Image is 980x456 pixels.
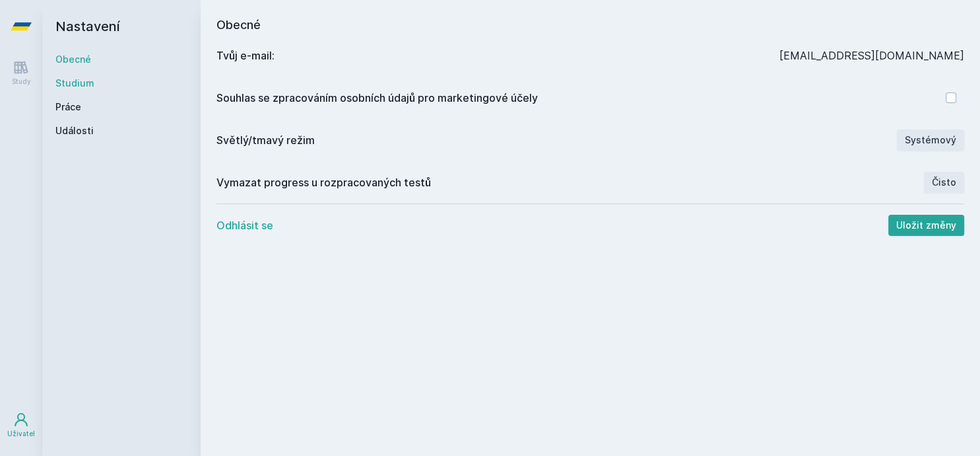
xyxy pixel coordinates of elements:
[55,124,187,137] a: Události
[12,77,31,87] div: Study
[216,90,946,106] div: Souhlas se zpracováním osobních údajů pro marketingové účely
[888,215,964,236] button: Uložit změny
[55,53,187,66] a: Obecné
[216,16,964,34] h1: Obecné
[897,130,964,151] button: Systémový
[216,132,897,148] div: Světlý/tmavý režim
[3,53,40,93] a: Study
[924,172,964,193] button: Čisto
[779,48,964,63] div: [EMAIL_ADDRESS][DOMAIN_NAME]
[55,100,187,114] a: Práce
[55,77,187,90] a: Studium
[216,174,924,190] div: Vymazat progress u rozpracovaných testů
[216,217,273,233] button: Odhlásit se
[3,405,40,445] a: Uživatel
[7,429,35,439] div: Uživatel
[216,48,779,63] div: Tvůj e‑mail:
